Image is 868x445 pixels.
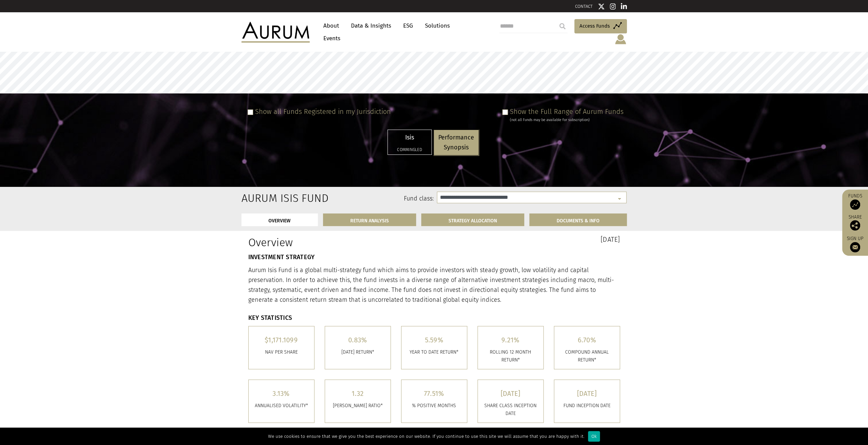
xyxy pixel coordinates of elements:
p: SHARE CLASS INCEPTION DATE [483,402,538,417]
p: [DATE] RETURN* [330,348,385,356]
h5: 0.83% [330,337,385,343]
img: Share this post [850,220,860,231]
h3: [DATE] [439,236,620,243]
strong: INVESTMENT STRATEGY [248,253,315,261]
a: Funds [845,193,865,210]
a: Data & Insights [348,19,395,32]
img: Access Funds [850,199,860,210]
div: (not all Funds may be available for subscription) [510,117,623,123]
strong: KEY STATISTICS [248,314,292,322]
a: ESG [400,19,416,32]
img: Linkedin icon [621,3,627,10]
p: Nav per share [254,348,309,356]
a: Events [320,32,340,45]
span: Access Funds [579,22,610,30]
h5: 77.51% [407,390,462,397]
a: About [320,19,342,32]
h5: 5.59% [407,337,462,343]
h5: $1,171.1099 [254,337,309,343]
img: account-icon.svg [614,33,627,45]
p: [PERSON_NAME] RATIO* [330,402,385,410]
h5: [DATE] [483,390,538,397]
label: Show the Full Range of Aurum Funds [510,107,623,116]
p: YEAR TO DATE RETURN* [407,348,462,356]
h5: 1.32 [330,390,385,397]
p: ANNUALISED VOLATILITY* [254,402,309,410]
p: COMPOUND ANNUAL RETURN* [559,348,615,364]
p: Performance Synopsis [438,133,474,152]
img: Aurum [241,22,310,42]
a: RETURN ANALYSIS [323,213,416,226]
a: Access Funds [574,19,627,33]
h5: [DATE] [559,390,615,397]
p: % POSITIVE MONTHS [407,402,462,410]
h5: 3.13% [254,390,309,397]
h5: 9.21% [483,337,538,343]
p: ROLLING 12 MONTH RETURN* [483,348,538,364]
a: CONTACT [575,4,593,9]
h1: Overview [248,236,429,249]
a: Sign up [845,236,865,252]
label: Fund class: [307,194,434,203]
h2: Aurum Isis Fund [241,192,297,205]
p: Isis [392,133,427,143]
a: Solutions [422,19,453,32]
img: Sign up to our newsletter [850,242,860,252]
h5: 6.70% [559,337,615,343]
h5: Commingled [392,148,427,152]
a: STRATEGY ALLOCATION [421,213,524,226]
a: DOCUMENTS & INFO [529,213,627,226]
div: Ok [588,431,600,442]
p: FUND INCEPTION DATE [559,402,615,410]
div: Share [845,215,865,231]
label: Show all Funds Registered in my Jurisdiction [255,107,391,116]
input: Submit [556,19,569,33]
img: Instagram icon [610,3,616,10]
img: Twitter icon [598,3,605,10]
p: Aurum Isis Fund is a global multi-strategy fund which aims to provide investors with steady growt... [248,265,620,305]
